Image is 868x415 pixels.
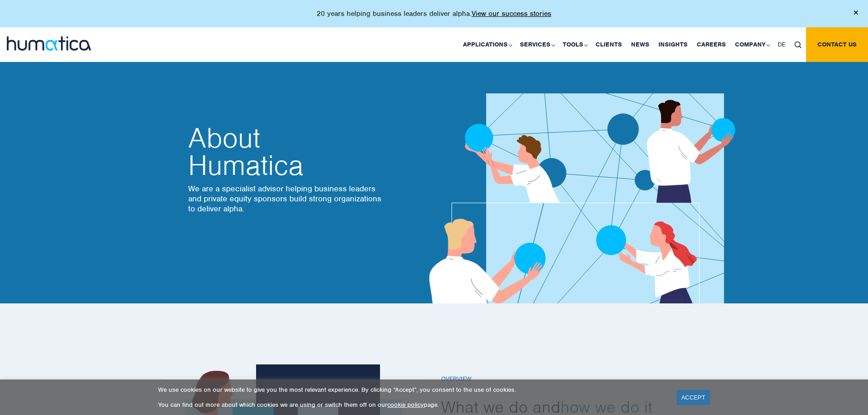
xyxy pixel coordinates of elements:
[458,27,515,62] a: Applications
[515,27,558,62] a: Services
[188,124,384,152] span: About
[654,27,692,62] a: Insights
[773,27,790,62] a: DE
[158,386,665,394] p: We use cookies on our website to give you the most relevant experience. By clicking “Accept”, you...
[158,401,665,409] p: You can find out more about which cookies we are using or switch them off on our page.
[188,184,384,214] p: We are a specialist advisor helping business leaders and private equity sponsors build strong org...
[7,36,91,51] img: logo
[627,27,654,62] a: News
[441,375,687,383] h6: Overview
[472,9,551,18] a: View our success stories
[188,124,384,179] h2: Humatica
[402,41,760,303] img: about_banner1
[795,41,801,48] img: search_icon
[558,27,591,62] a: Tools
[591,27,627,62] a: Clients
[806,27,868,62] a: Contact us
[692,27,730,62] a: Careers
[317,9,551,18] p: 20 years helping business leaders deliver alpha.
[778,41,786,48] span: DE
[677,390,710,405] a: ACCEPT
[730,27,773,62] a: Company
[387,401,424,409] a: cookie policy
